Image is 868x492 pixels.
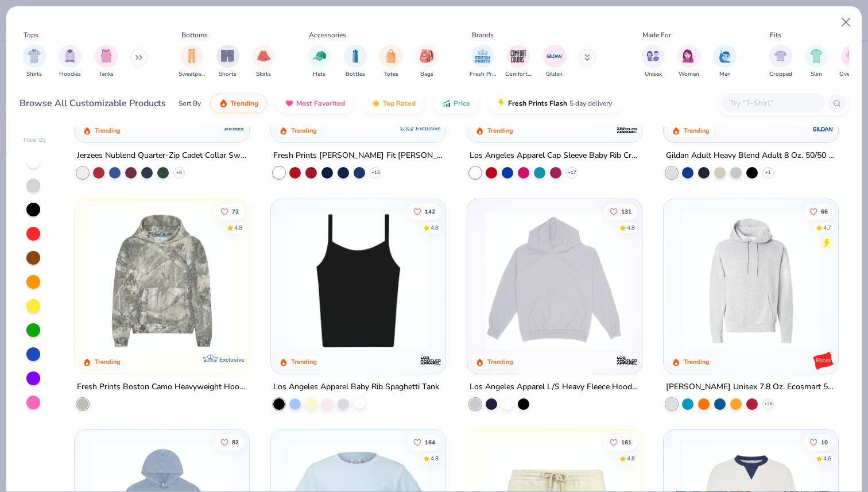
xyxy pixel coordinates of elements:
[811,348,834,371] img: Hanes logo
[811,117,834,140] img: Gildan logo
[719,49,731,63] img: Men Image
[642,45,665,79] div: filter for Unisex
[349,49,362,63] img: Bottles Image
[823,223,831,232] div: 4.7
[309,30,346,40] div: Accessories
[839,45,865,79] button: filter button
[821,208,828,214] span: 66
[666,379,836,394] div: [PERSON_NAME] Unisex 7.8 Oz. Ecosmart 50/50 Pullover Hooded Sweatshirt
[77,379,247,394] div: Fresh Prints Boston Camo Heavyweight Hoodie
[769,70,792,79] span: Cropped
[215,203,245,219] button: Like
[95,45,118,79] div: filter for Tanks
[627,223,635,232] div: 4.8
[839,70,865,79] span: Oversized
[431,223,439,232] div: 4.8
[846,49,859,63] img: Oversized Image
[179,98,201,109] div: Sort By
[546,48,563,65] img: Gildan Image
[804,435,834,451] button: Like
[839,45,865,79] div: filter for Oversized
[805,45,828,79] div: filter for Slim
[215,435,245,451] button: Like
[99,70,114,79] span: Tanks
[219,99,228,108] img: trending.gif
[770,30,781,40] div: Fits
[59,45,82,79] button: filter button
[232,208,239,214] span: 72
[285,99,294,108] img: most_fav.gif
[642,45,665,79] button: filter button
[28,49,41,63] img: Shirts Image
[221,49,234,63] img: Shorts Image
[719,70,731,79] span: Men
[472,30,494,40] div: Brands
[252,45,275,79] div: filter for Skirts
[77,148,247,162] div: Jerzees Nublend Quarter-Zip Cadet Collar Sweatshirt
[181,30,208,40] div: Bottoms
[210,94,267,113] button: Trending
[100,49,113,63] img: Tanks Image
[765,169,771,176] span: + 1
[666,148,836,162] div: Gildan Adult Heavy Blend Adult 8 Oz. 50/50 Sweatpants
[821,440,828,445] span: 10
[256,70,271,79] span: Skirts
[20,96,166,110] div: Browse All Customizable Products
[344,45,367,79] button: filter button
[497,99,506,108] img: flash.gif
[728,96,817,110] input: Try "T-Shirt"
[313,49,326,63] img: Hats Image
[835,11,857,33] button: Close
[621,208,631,214] span: 131
[567,169,576,176] span: + 17
[344,45,367,79] div: filter for Bottles
[346,70,365,79] span: Bottles
[384,70,398,79] span: Totes
[308,45,331,79] div: filter for Hats
[508,99,567,108] span: Fresh Prints Flash
[546,70,563,79] span: Gildan
[408,435,441,451] button: Like
[645,70,662,79] span: Unisex
[630,210,781,350] img: 7a261990-f1c3-47fe-abf2-b94cf530bb8d
[179,70,205,79] span: Sweatpants
[23,45,46,79] button: filter button
[408,203,441,219] button: Like
[675,210,827,350] img: fe3aba7b-4693-4b3e-ab95-a32d4261720b
[510,48,527,65] img: Comfort Colors Image
[252,45,275,79] button: filter button
[431,455,439,463] div: 4.8
[26,70,42,79] span: Shirts
[64,49,76,63] img: Hoodies Image
[569,97,612,110] span: 5 day delivery
[505,45,532,79] div: filter for Comfort Colors
[505,70,532,79] span: Comfort Colors
[296,99,345,108] span: Most Favorited
[385,49,397,63] img: Totes Image
[615,117,638,140] img: Los Angeles Apparel logo
[282,210,434,350] img: cbf11e79-2adf-4c6b-b19e-3da42613dd1b
[433,94,479,113] button: Price
[505,45,532,79] button: filter button
[714,45,737,79] button: filter button
[677,45,700,79] button: filter button
[232,440,239,445] span: 82
[769,45,792,79] button: filter button
[416,124,440,131] span: Exclusive
[273,148,443,162] div: Fresh Prints [PERSON_NAME] Fit [PERSON_NAME] Shirt with Stripes
[425,208,435,214] span: 142
[416,45,439,79] button: filter button
[470,379,640,394] div: Los Angeles Apparel L/S Heavy Fleece Hoodie Po 14 Oz
[769,45,792,79] div: filter for Cropped
[805,45,828,79] button: filter button
[810,49,823,63] img: Slim Image
[604,435,637,451] button: Like
[714,45,737,79] div: filter for Men
[24,30,38,40] div: Tops
[313,70,325,79] span: Hats
[419,348,442,371] img: Los Angeles Apparel logo
[454,99,470,108] span: Price
[223,117,246,140] img: Jerzees logo
[470,45,496,79] div: filter for Fresh Prints
[179,45,205,79] div: filter for Sweatpants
